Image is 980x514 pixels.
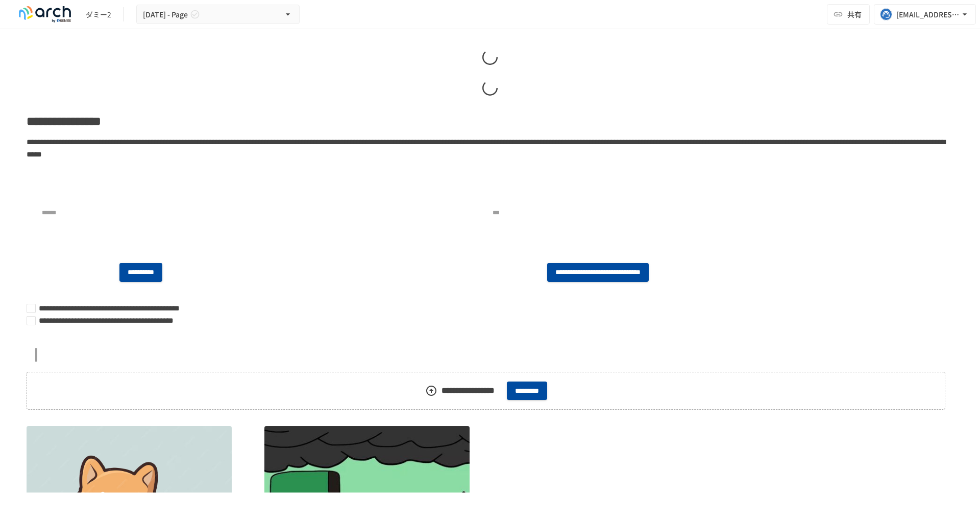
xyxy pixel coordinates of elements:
img: logo-default@2x-9cf2c760.svg [12,6,78,23]
button: [EMAIL_ADDRESS][DOMAIN_NAME] [874,4,976,25]
button: 共有 [827,4,870,25]
button: [DATE] - Page [136,5,300,25]
span: 共有 [847,9,862,20]
div: ダミー2 [86,9,111,20]
div: [EMAIL_ADDRESS][DOMAIN_NAME] [896,8,960,21]
span: [DATE] - Page [143,8,188,21]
